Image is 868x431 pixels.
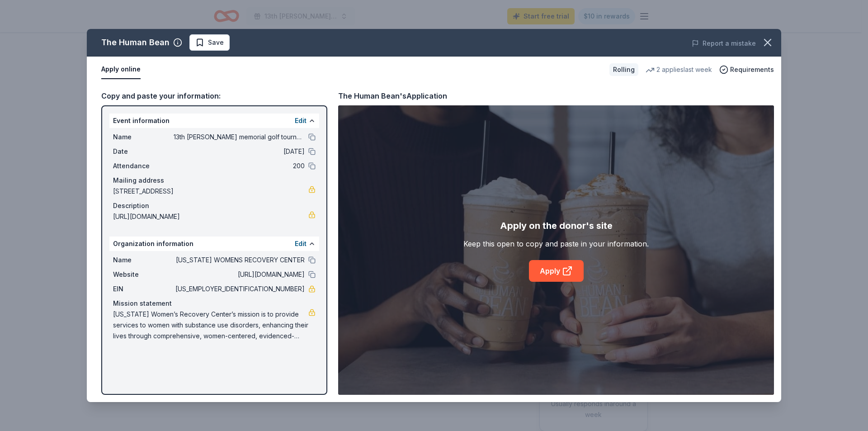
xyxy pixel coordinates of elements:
[101,60,141,79] button: Apply online
[295,115,307,126] button: Edit
[174,132,305,142] span: 13th [PERSON_NAME] memorial golf tournament
[113,161,174,171] span: Attendance
[174,284,305,294] span: [US_EMPLOYER_IDENTIFICATION_NUMBER]
[174,161,305,171] span: 200
[113,211,308,222] span: [URL][DOMAIN_NAME]
[109,114,319,128] div: Event information
[113,284,174,294] span: EIN
[113,146,174,157] span: Date
[113,309,308,341] span: [US_STATE] Women’s Recovery Center’s mission is to provide services to women with substance use d...
[208,37,224,48] span: Save
[113,132,174,142] span: Name
[500,218,613,233] div: Apply on the donor's site
[529,260,584,282] a: Apply
[113,186,308,197] span: [STREET_ADDRESS]
[113,200,316,211] div: Description
[338,90,447,102] div: The Human Bean's Application
[730,64,774,75] span: Requirements
[174,269,305,280] span: [URL][DOMAIN_NAME]
[174,255,305,265] span: [US_STATE] WOMENS RECOVERY CENTER
[719,64,774,75] button: Requirements
[463,238,649,249] div: Keep this open to copy and paste in your information.
[113,255,174,265] span: Name
[295,238,307,249] button: Edit
[646,64,712,75] div: 2 applies last week
[174,146,305,157] span: [DATE]
[101,35,170,50] div: The Human Bean
[189,34,230,51] button: Save
[109,237,319,251] div: Organization information
[692,38,756,49] button: Report a mistake
[609,63,638,76] div: Rolling
[113,269,174,280] span: Website
[113,298,316,309] div: Mission statement
[101,90,327,102] div: Copy and paste your information:
[113,175,316,186] div: Mailing address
